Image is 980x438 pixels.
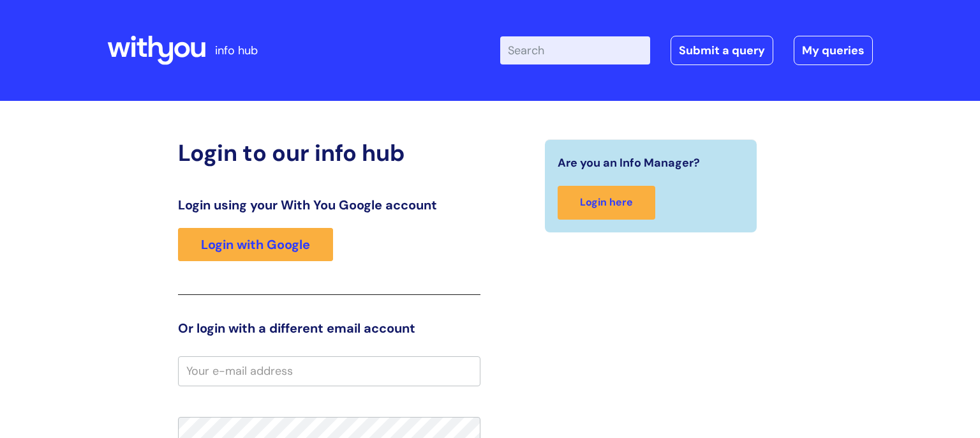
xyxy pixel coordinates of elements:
[558,186,655,220] a: Login here
[178,356,480,386] input: Your e-mail address
[178,197,480,213] h3: Login using your With You Google account
[671,36,773,65] a: Submit a query
[500,36,650,64] input: Search
[558,153,700,173] span: Are you an Info Manager?
[794,36,873,65] a: My queries
[178,139,480,167] h2: Login to our info hub
[178,321,480,336] h3: Or login with a different email account
[215,40,258,61] p: info hub
[178,228,333,261] a: Login with Google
